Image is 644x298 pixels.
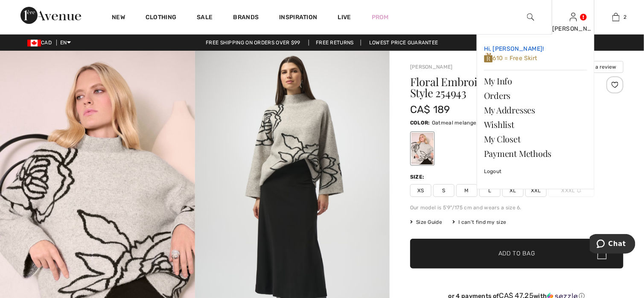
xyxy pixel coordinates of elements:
[498,249,535,258] span: Add to Bag
[484,45,544,52] span: Hi, [PERSON_NAME]!
[484,74,587,88] a: My Info
[410,104,450,116] span: CA$ 189
[432,120,492,126] span: Oatmeal melange/black
[411,133,434,165] div: Oatmeal melange/black
[146,14,176,23] a: Clothing
[484,88,587,103] a: Orders
[484,132,587,146] a: My Closet
[527,12,534,22] img: search the website
[27,40,41,46] img: Canadian Dollar
[410,239,624,269] button: Add to Bag
[484,41,587,67] a: Hi, [PERSON_NAME]! 610 = Free Skirt
[112,14,125,23] a: New
[484,55,537,62] span: 610 = Free Skirt
[362,40,445,46] a: Lowest Price Guarantee
[410,76,588,98] h1: Floral Embroidered Pullover Style 254943
[410,204,624,211] div: Our model is 5'9"/175 cm and wears a size 6.
[574,61,624,73] button: Write a review
[433,184,455,197] span: S
[484,117,587,132] a: Wishlist
[570,13,577,21] a: Sign In
[612,12,620,22] img: My Bag
[484,103,587,117] a: My Addresses
[552,24,594,33] div: [PERSON_NAME]
[484,161,587,182] a: Logout
[595,12,637,22] a: 2
[484,146,587,161] a: Payment Methods
[484,52,493,63] img: loyalty_logo_r.svg
[372,13,389,22] a: Prom
[410,218,442,226] span: Size Guide
[410,184,431,197] span: XS
[410,120,430,126] span: Color:
[452,218,506,226] div: I can't find my size
[60,40,71,46] span: EN
[590,234,635,255] iframe: Opens a widget where you can chat to one of our agents
[570,12,577,22] img: My Info
[233,14,259,23] a: Brands
[309,40,361,46] a: Free Returns
[410,173,426,181] div: Size:
[624,13,627,21] span: 2
[279,14,317,23] span: Inspiration
[199,40,307,46] a: Free shipping on orders over $99
[410,64,453,70] a: [PERSON_NAME]
[338,13,351,22] a: Live
[197,14,213,23] a: Sale
[20,7,81,24] img: 1ère Avenue
[27,40,55,46] span: CAD
[456,184,478,197] span: M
